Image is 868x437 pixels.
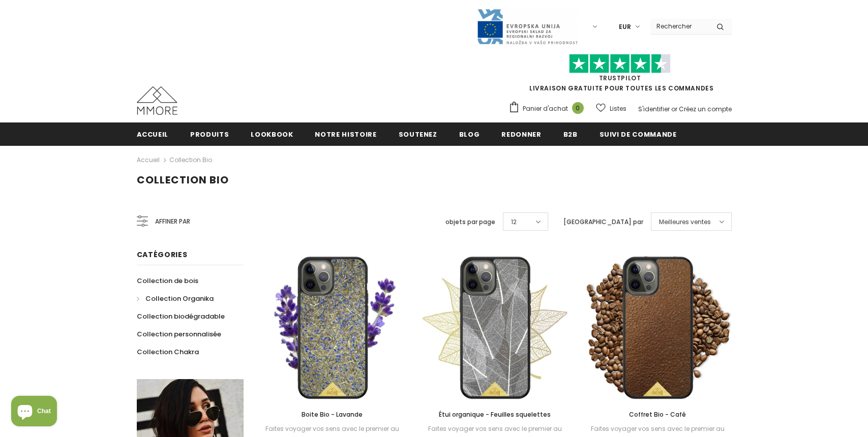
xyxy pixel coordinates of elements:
[600,130,677,139] span: Suivi de commande
[610,104,626,114] span: Listes
[501,122,541,145] a: Redonner
[399,130,437,139] span: soutenez
[445,217,495,227] label: objets par page
[137,343,199,361] a: Collection Chakra
[190,130,229,139] span: Produits
[145,294,214,303] span: Collection Organika
[584,409,731,420] a: Coffret Bio - Café
[501,130,541,139] span: Redonner
[619,22,631,32] span: EUR
[476,8,578,45] img: Javni Razpis
[137,249,188,260] span: Catégories
[251,130,293,139] span: Lookbook
[629,410,686,419] span: Coffret Bio - Café
[638,105,670,113] a: S'identifier
[137,86,177,115] img: Cas MMORE
[155,216,190,227] span: Affiner par
[650,19,709,34] input: Search Site
[137,130,169,139] span: Accueil
[137,122,169,145] a: Accueil
[137,154,160,166] a: Accueil
[137,347,199,357] span: Collection Chakra
[421,409,568,420] a: Étui organique - Feuilles squelettes
[169,155,212,164] a: Collection Bio
[137,311,225,321] span: Collection biodégradable
[563,122,578,145] a: B2B
[671,105,677,113] span: or
[569,54,671,74] img: Faites confiance aux étoiles pilotes
[302,410,363,419] span: Boite Bio - Lavande
[399,122,437,145] a: soutenez
[137,325,221,343] a: Collection personnalisée
[659,217,711,227] span: Meilleures ventes
[137,276,198,286] span: Collection de bois
[459,122,480,145] a: Blog
[476,22,578,30] a: Javni Razpis
[523,104,568,114] span: Panier d'achat
[137,173,229,187] span: Collection Bio
[563,130,578,139] span: B2B
[315,130,376,139] span: Notre histoire
[137,307,225,325] a: Collection biodégradable
[315,122,376,145] a: Notre histoire
[572,102,584,114] span: 0
[8,396,60,429] inbox-online-store-chat: Shopify online store chat
[439,410,551,419] span: Étui organique - Feuilles squelettes
[137,272,198,290] a: Collection de bois
[508,101,589,116] a: Panier d'achat 0
[251,122,293,145] a: Lookbook
[259,409,406,420] a: Boite Bio - Lavande
[459,130,480,139] span: Blog
[137,329,221,339] span: Collection personnalisée
[679,105,732,113] a: Créez un compte
[137,290,214,307] a: Collection Organika
[599,74,641,82] a: TrustPilot
[600,122,677,145] a: Suivi de commande
[190,122,229,145] a: Produits
[511,217,517,227] span: 12
[563,217,643,227] label: [GEOGRAPHIC_DATA] par
[596,100,626,117] a: Listes
[508,58,732,92] span: LIVRAISON GRATUITE POUR TOUTES LES COMMANDES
